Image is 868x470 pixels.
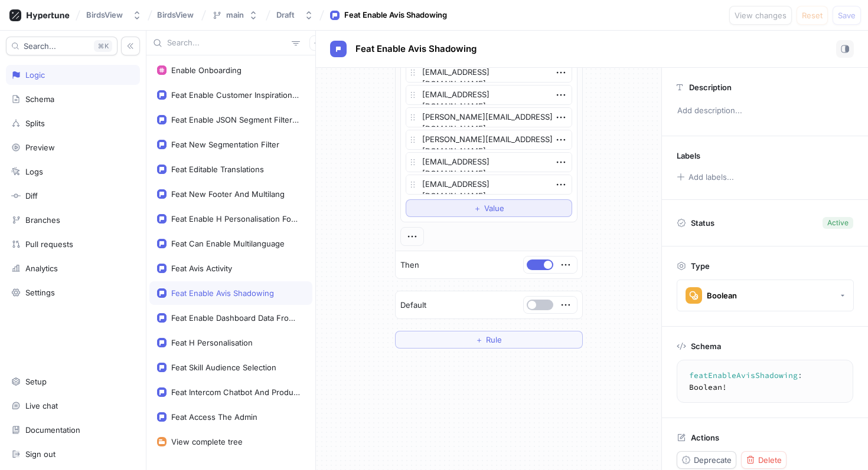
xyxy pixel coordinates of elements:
button: BirdsView [81,5,146,25]
a: Documentation [6,420,140,440]
button: ＋Value [406,199,572,217]
div: Branches [25,215,60,225]
p: Type [691,261,710,271]
span: View changes [735,12,787,19]
p: Description [689,83,732,92]
div: Pull requests [25,239,73,249]
textarea: [EMAIL_ADDRESS][DOMAIN_NAME] [406,175,572,195]
div: Feat Editable Translations [171,165,264,174]
div: Setup [25,377,47,386]
div: Live chat [25,401,58,410]
div: Diff [25,191,38,201]
button: Save [833,6,861,25]
div: Settings [25,288,55,297]
div: BirdsView [86,10,123,20]
p: Status [691,215,714,231]
div: Feat New Footer And Multilang [171,189,285,199]
p: Then [400,259,419,271]
span: Search... [24,42,56,50]
span: Reset [802,12,823,19]
button: Reset [797,6,828,25]
button: Draft [272,5,318,25]
button: Delete [741,451,787,469]
textarea: [PERSON_NAME][EMAIL_ADDRESS][DOMAIN_NAME] [406,107,572,127]
button: View changes [729,6,792,25]
span: Deprecate [694,456,732,464]
div: Feat Avis Activity [171,264,232,273]
p: Labels [677,151,700,160]
span: BirdsView [157,11,194,19]
span: ＋ [475,336,483,343]
button: main [207,5,263,25]
div: Feat Skill Audience Selection [171,363,276,372]
div: Feat Intercom Chatbot And Product Tour [171,387,300,397]
span: Value [484,205,504,212]
div: Active [827,218,849,228]
textarea: [EMAIL_ADDRESS][DOMAIN_NAME] [406,152,572,172]
div: Preview [25,143,55,152]
div: Feat Enable H Personalisation For Missing Skills [171,214,300,224]
p: Default [400,300,426,311]
div: Schema [25,94,54,104]
div: View complete tree [171,437,243,446]
p: Add description... [672,101,858,121]
div: Logs [25,167,43,176]
div: Feat New Segmentation Filter [171,140,279,149]
span: Delete [758,456,782,464]
span: Feat Enable Avis Shadowing [355,44,477,54]
button: Boolean [677,280,854,311]
span: Rule [486,336,502,343]
button: Add labels... [673,169,738,185]
button: Deprecate [677,451,736,469]
div: Splits [25,119,45,128]
span: Save [838,12,856,19]
textarea: featEnableAvisShadowing: Boolean! [682,365,848,397]
input: Search... [167,37,287,49]
div: Feat Enable Customer Inspiration Skill [171,90,300,100]
div: Analytics [25,264,58,273]
span: ＋ [474,205,481,212]
textarea: [PERSON_NAME][EMAIL_ADDRESS][DOMAIN_NAME] [406,130,572,150]
div: Boolean [707,291,737,301]
div: Draft [276,10,295,20]
button: Search...K [6,37,118,55]
div: Enable Onboarding [171,65,242,75]
div: Feat Enable JSON Segment Filtering [171,115,300,124]
div: Feat H Personalisation [171,338,253,347]
div: Feat Enable Dashboard Data From Timescale [171,313,300,323]
div: Logic [25,70,45,80]
div: Feat Can Enable Multilanguage [171,239,285,248]
p: Schema [691,341,721,351]
div: K [94,40,112,52]
div: Sign out [25,449,56,459]
textarea: [EMAIL_ADDRESS][DOMAIN_NAME] [406,63,572,83]
div: Feat Enable Avis Shadowing [171,288,274,298]
div: main [226,10,244,20]
button: ＋Rule [395,331,583,349]
p: Actions [691,433,719,442]
textarea: [EMAIL_ADDRESS][DOMAIN_NAME] [406,85,572,105]
div: Documentation [25,425,80,435]
div: Feat Enable Avis Shadowing [344,9,447,21]
div: Feat Access The Admin [171,412,257,422]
